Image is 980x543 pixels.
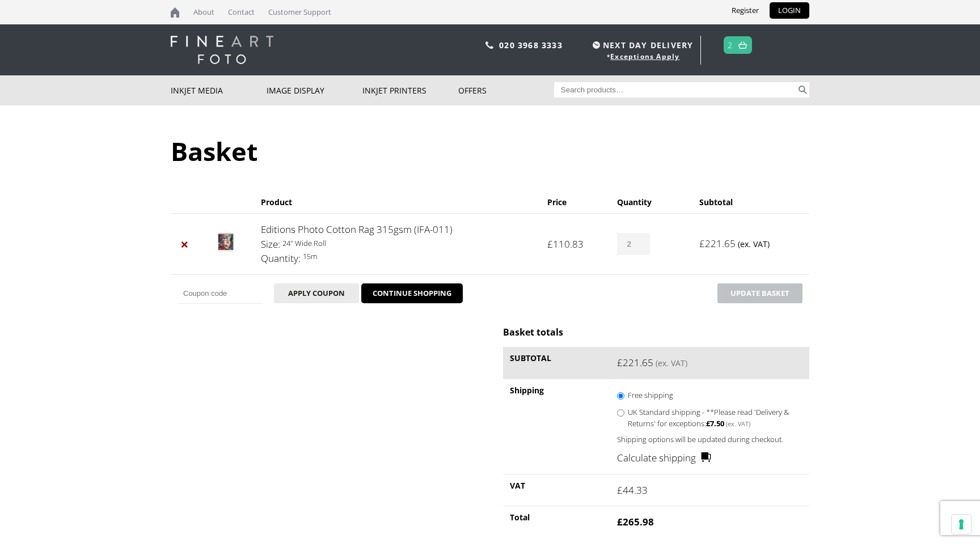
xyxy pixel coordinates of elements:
small: (ex. VAT) [656,358,687,368]
a: Exceptions Apply [610,52,679,61]
th: Price [540,191,610,213]
th: Subtotal [692,191,809,213]
a: CONTINUE SHOPPING [361,283,463,304]
dt: Quantity: [261,251,301,266]
img: phone.svg [485,41,493,49]
button: Your consent preferences for tracking technologies [952,515,971,534]
a: 020 3968 3333 [499,40,563,50]
small: (ex. VAT) [726,419,750,428]
a: Image Display [267,75,362,105]
input: Product quantity [617,233,650,255]
a: Editions Photo Cotton Rag 315gsm (IFA-011) [261,223,453,236]
a: Remove Editions Photo Cotton Rag 315gsm (IFA-011) from basket [178,237,192,252]
bdi: 110.83 [547,237,584,251]
span: £ [706,418,710,429]
small: (ex. VAT) [738,239,770,249]
button: Search [796,82,809,97]
bdi: 7.50 [706,418,724,429]
img: basket.svg [738,41,747,49]
a: Inkjet Media [171,75,267,105]
span: £ [617,356,623,369]
label: Free shipping [628,388,795,401]
bdi: 44.33 [617,483,648,497]
th: Product [254,191,540,213]
bdi: 265.98 [617,515,654,528]
span: £ [617,515,623,528]
a: Inkjet Printers [362,75,458,105]
img: time.svg [593,41,600,49]
a: LOGIN [770,2,809,19]
th: VAT [503,474,610,506]
h1: Basket [171,134,809,168]
span: £ [699,237,705,250]
span: £ [547,237,553,251]
input: Coupon code [178,283,263,304]
a: Calculate shipping [617,451,712,465]
dt: Size: [261,237,280,252]
th: Subtotal [503,347,610,379]
p: Shipping options will be updated during checkout. [617,433,802,446]
button: Apply coupon [274,283,359,303]
a: Offers [458,75,554,105]
a: 2 [728,37,733,53]
label: UK Standard shipping - **Please read 'Delivery & Returns' for exceptions: [628,405,795,429]
img: logo-white.svg [171,36,273,64]
span: NEXT DAY DELIVERY [590,39,693,52]
button: Update basket [717,283,802,303]
th: Total [503,506,610,538]
bdi: 221.65 [699,237,736,250]
a: Register [723,2,767,19]
h2: Basket totals [503,326,809,338]
img: Editions Photo Cotton Rag 315gsm (IFA-011) [217,231,235,253]
p: 15m [261,250,534,263]
th: Shipping [503,379,610,474]
input: Search products… [554,82,797,97]
th: Quantity [610,191,692,213]
span: £ [617,483,623,497]
bdi: 221.65 [617,356,653,369]
p: 24" Wide Roll [261,237,534,250]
